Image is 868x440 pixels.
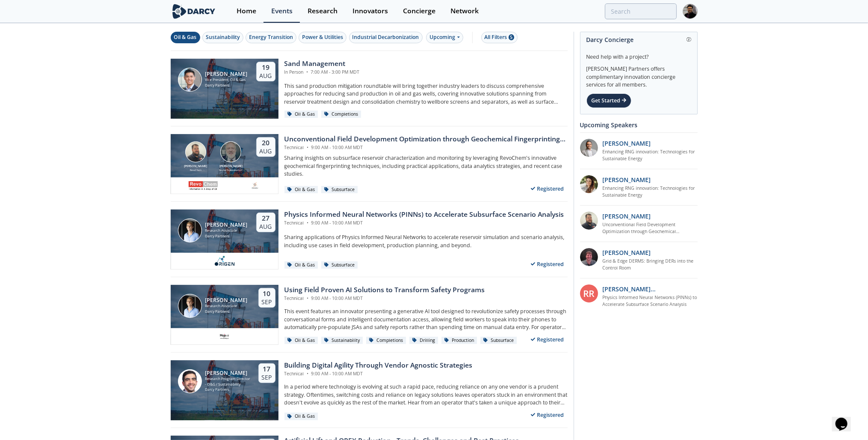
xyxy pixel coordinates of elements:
[580,139,598,157] img: 1fdb2308-3d70-46db-bc64-f6eabefcce4d
[602,212,651,221] p: [PERSON_NAME]
[284,285,485,295] div: Using Field Proven AI Solutions to Transform Safety Programs
[262,374,272,381] div: Sep
[305,220,310,226] span: •
[174,33,197,41] div: Oil & Gas
[284,59,360,69] div: Sand Management
[260,223,272,230] div: Aug
[349,32,423,43] button: Industrial Decarbonization
[366,337,406,344] div: Completions
[185,141,206,162] img: Bob Aylsworth
[218,168,244,172] div: Sinclair Exploration LLC
[205,71,247,77] div: [PERSON_NAME]
[182,164,209,169] div: [PERSON_NAME]
[262,365,272,374] div: 17
[321,186,358,194] div: Subsurface
[587,32,691,47] div: Darcy Concierge
[171,285,568,345] a: Juan Mayol [PERSON_NAME] Research Associate Darcy Partners 10 Sep Using Field Proven AI Solutions...
[205,387,251,392] div: Darcy Partners
[260,147,272,155] div: Aug
[262,298,272,306] div: Sep
[171,4,217,19] img: logo-wide.svg
[308,8,338,15] div: Research
[284,154,568,178] p: Sharing insights on subsurface reservoir characterization and monitoring by leveraging RevoChem's...
[284,111,318,118] div: Oil & Gas
[205,228,247,233] div: Research Associate
[284,308,568,331] p: This event features an innovator presenting a generative AI tool designed to revolutionize safety...
[580,175,598,193] img: 737ad19b-6c50-4cdf-92c7-29f5966a019e
[284,413,318,420] div: Oil & Gas
[321,111,361,118] div: Completions
[481,32,518,43] button: All Filters 5
[450,8,479,15] div: Network
[178,219,202,242] img: Juan Mayol
[302,33,343,41] div: Power & Utilities
[284,186,318,194] div: Oil & Gas
[580,284,598,302] div: RR
[353,8,388,15] div: Innovators
[587,61,691,89] div: [PERSON_NAME] Partners offers complimentary innovation concierge services for all members.
[178,68,202,92] img: Ron Sasaki
[426,32,463,43] div: Upcoming
[220,141,241,162] img: John Sinclair
[250,180,261,191] img: ovintiv.com.png
[605,3,677,19] input: Advanced Search
[587,93,631,108] div: Get Started
[527,334,568,345] div: Registered
[237,8,256,15] div: Home
[205,233,247,239] div: Darcy Partners
[205,376,251,387] div: Research Program Director - O&G / Sustainability
[171,134,568,194] a: Bob Aylsworth [PERSON_NAME] RevoChem John Sinclair [PERSON_NAME] Sinclair Exploration LLC 20 Aug ...
[284,261,318,269] div: Oil & Gas
[205,303,247,309] div: Research Associate
[580,117,698,132] div: Upcoming Speakers
[602,258,698,272] a: Grid & Edge DERMS: Bringing DERs into the Control Room
[602,175,651,184] p: [PERSON_NAME]
[202,32,243,43] button: Sustainability
[171,32,200,43] button: Oil & Gas
[509,34,514,40] span: 5
[171,59,568,119] a: Ron Sasaki [PERSON_NAME] Vice President, Oil & Gas Darcy Partners 19 Aug Sand Management In Perso...
[284,337,318,344] div: Oil & Gas
[485,33,514,41] div: All Filters
[205,370,251,376] div: [PERSON_NAME]
[284,210,564,220] div: Physics Informed Neural Networks (PINNs) to Accelerate Subsurface Scenario Analysis
[527,259,568,269] div: Registered
[687,37,691,42] img: information.svg
[353,33,419,41] div: Industrial Decarbonization
[205,222,247,228] div: [PERSON_NAME]
[441,337,477,344] div: Production
[832,406,859,431] iframe: chat widget
[602,294,698,308] a: Physics Informed Neural Networks (PINNs) to Accelerate Subsurface Scenario Analysis
[299,32,347,43] button: Power & Utilities
[602,248,651,257] p: [PERSON_NAME]
[188,180,218,191] img: revochem.com.png
[284,144,568,151] div: Technical 9:00 AM - 10:00 AM MDT
[260,63,272,72] div: 19
[284,371,473,377] div: Technical 9:00 AM - 10:00 AM MDT
[305,144,310,150] span: •
[321,261,358,269] div: Subsurface
[178,294,202,318] img: Juan Mayol
[284,134,568,144] div: Unconventional Field Development Optimization through Geochemical Fingerprinting Technology
[218,164,244,169] div: [PERSON_NAME]
[527,183,568,194] div: Registered
[284,295,485,302] div: Technical 9:00 AM - 10:00 AM MDT
[403,8,435,15] div: Concierge
[587,47,691,61] div: Need help with a project?
[305,371,310,377] span: •
[480,337,517,344] div: Subsurface
[206,33,240,41] div: Sustainability
[205,297,247,303] div: [PERSON_NAME]
[205,77,247,83] div: Vice President, Oil & Gas
[219,331,230,341] img: c99e3ca0-ae72-4bf9-a710-a645b1189d83
[271,8,293,15] div: Events
[602,139,651,148] p: [PERSON_NAME]
[284,69,360,76] div: In Person 7:00 AM - 3:00 PM MDT
[284,360,473,371] div: Building Digital Agility Through Vendor Agnostic Strategies
[171,210,568,269] a: Juan Mayol [PERSON_NAME] Research Associate Darcy Partners 27 Aug Physics Informed Neural Network...
[249,33,293,41] div: Energy Transition
[171,360,568,420] a: Sami Sultan [PERSON_NAME] Research Program Director - O&G / Sustainability Darcy Partners 17 Sep ...
[262,290,272,298] div: 10
[205,309,247,314] div: Darcy Partners
[305,295,310,301] span: •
